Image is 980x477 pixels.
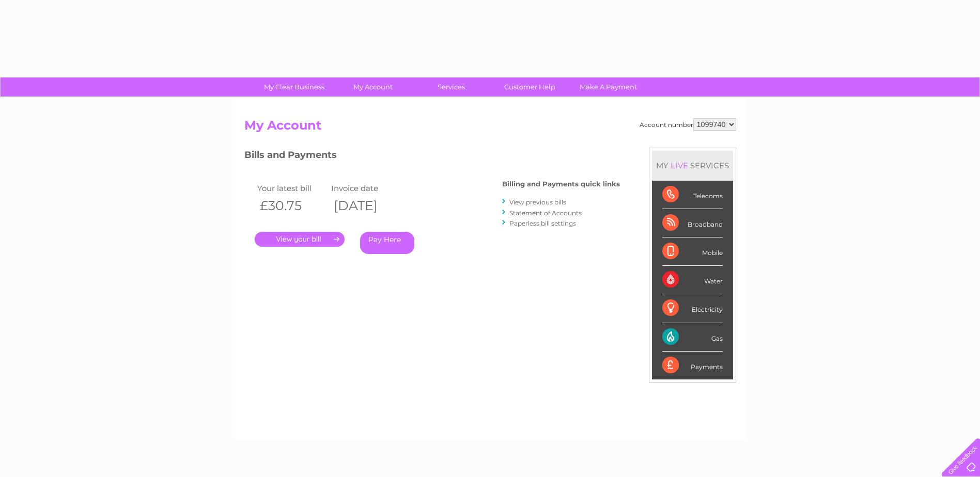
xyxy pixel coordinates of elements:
[252,77,337,97] a: My Clear Business
[244,118,736,138] h2: My Account
[255,232,345,247] a: .
[255,195,329,216] th: £30.75
[509,219,576,227] a: Paperless bill settings
[244,148,620,166] h3: Bills and Payments
[566,77,651,97] a: Make A Payment
[329,181,403,195] td: Invoice date
[330,77,415,97] a: My Account
[668,161,690,170] div: LIVE
[662,294,723,323] div: Electricity
[652,151,733,180] div: MY SERVICES
[509,209,582,217] a: Statement of Accounts
[502,180,620,188] h4: Billing and Payments quick links
[509,198,566,206] a: View previous bills
[662,352,723,379] div: Payments
[255,181,329,195] td: Your latest bill
[662,323,723,352] div: Gas
[662,266,723,294] div: Water
[640,118,736,131] div: Account number
[360,232,414,254] a: Pay Here
[662,181,723,209] div: Telecoms
[329,195,403,216] th: [DATE]
[662,237,723,266] div: Mobile
[409,77,494,97] a: Services
[487,77,572,97] a: Customer Help
[662,209,723,237] div: Broadband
